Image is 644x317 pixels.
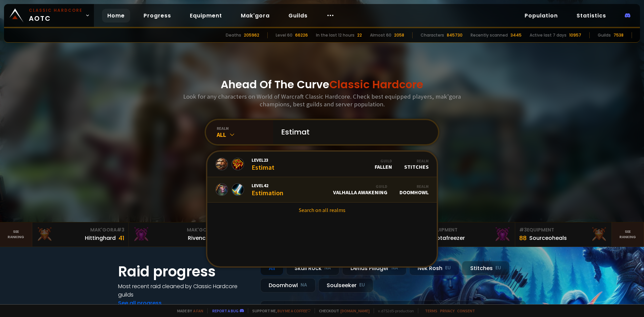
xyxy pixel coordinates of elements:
[277,308,311,313] a: Buy me a coffee
[495,265,501,271] small: EU
[118,282,252,299] h4: Most recent raid cleaned by Classic Hardcore guilds
[252,157,274,171] div: Estimat
[519,226,607,233] div: Equipment
[399,184,429,189] div: Realm
[138,9,176,22] a: Progress
[283,9,313,22] a: Guilds
[391,265,398,271] small: NA
[529,234,567,242] div: Sourceoheals
[571,9,611,22] a: Statistics
[519,9,563,22] a: Population
[394,32,404,38] div: 2058
[133,226,221,233] div: Mak'Gora
[244,32,259,38] div: 205962
[445,265,451,271] small: EU
[613,32,624,38] div: 7538
[471,32,508,38] div: Recently scanned
[36,226,124,233] div: Mak'Gora
[252,157,274,163] span: Level 23
[295,32,308,38] div: 66226
[370,32,391,38] div: Almost 60
[260,261,283,275] div: All
[4,4,94,27] a: Classic HardcoreAOTC
[515,222,612,247] a: #3Equipment88Sourceoheals
[118,233,124,243] div: 41
[212,308,238,313] a: Report a bug
[462,261,509,275] div: Stitches
[447,32,463,38] div: 845730
[276,32,292,38] div: Level 60
[404,158,429,163] div: Realm
[29,7,83,23] span: AOTC
[404,158,429,170] div: Stitches
[318,278,373,293] div: Soulseeker
[235,9,275,22] a: Mak'gora
[375,158,392,163] div: Guild
[217,131,273,139] div: All
[511,32,522,38] div: 3445
[421,32,444,38] div: Characters
[433,234,465,242] div: Notafreezer
[374,308,414,313] span: v. d752d5 - production
[399,184,429,196] div: Doomhowl
[117,226,124,233] span: # 3
[32,222,129,247] a: Mak'Gora#3Hittinghard41
[519,226,527,233] span: # 3
[188,234,209,242] div: Rivench
[419,222,515,247] a: #2Equipment88Notafreezer
[333,184,387,189] div: Guild
[260,278,316,293] div: Doomhowl
[286,261,339,275] div: Skull Rock
[85,234,116,242] div: Hittinghard
[315,308,370,313] span: Checkout
[207,152,437,177] a: Level23EstimatGuildFallenRealmStitches
[357,32,362,38] div: 22
[409,261,459,275] div: Nek'Rosh
[530,32,567,38] div: Active last 7 days
[248,308,311,313] span: Support me,
[252,182,283,197] div: Estimation
[217,126,273,131] div: realm
[180,93,464,108] h3: Look for any characters on World of Warcraft Classic Hardcore. Check best equipped players, mak'g...
[301,282,307,288] small: NA
[519,233,527,243] div: 88
[340,308,370,313] a: [DOMAIN_NAME]
[221,76,423,93] h1: Ahead Of The Curve
[569,32,581,38] div: 10957
[425,308,437,313] a: Terms
[207,203,437,217] a: Search on all realms
[359,282,365,288] small: EU
[598,32,611,38] div: Guilds
[193,308,203,313] a: a fan
[102,9,130,22] a: Home
[184,9,227,22] a: Equipment
[324,265,331,271] small: NA
[440,308,454,313] a: Privacy
[342,261,407,275] div: Defias Pillager
[333,184,387,196] div: Valhalla Awakening
[277,120,430,144] input: Search a character...
[207,177,437,203] a: Level42EstimationGuildValhalla AwakeningRealmDoomhowl
[423,226,511,233] div: Equipment
[118,261,252,282] h1: Raid progress
[29,7,83,13] small: Classic Hardcore
[226,32,241,38] div: Deaths
[129,222,225,247] a: Mak'Gora#2Rivench100
[316,32,355,38] div: In the last 12 hours
[375,158,392,170] div: Fallen
[329,77,423,92] span: Classic Hardcore
[173,308,203,313] span: Made by
[612,222,644,247] a: Seeranking
[118,299,162,307] a: See all progress
[457,308,475,313] a: Consent
[252,182,283,189] span: Level 42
